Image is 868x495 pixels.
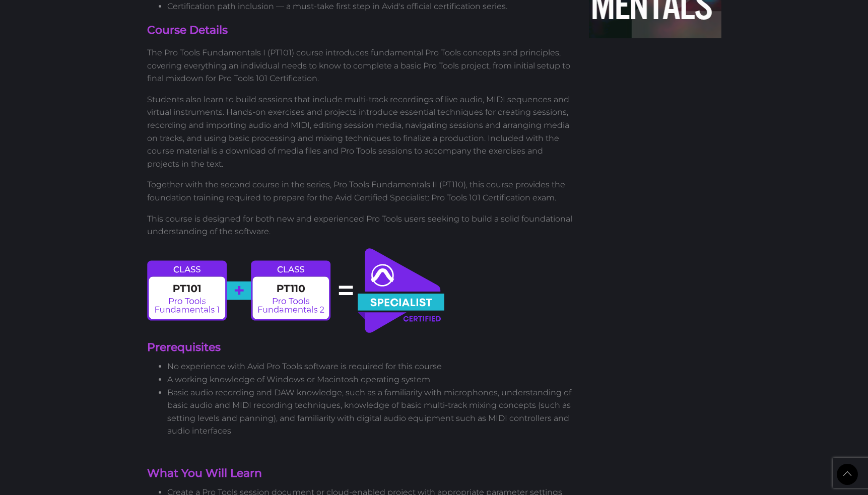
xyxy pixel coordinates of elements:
[167,386,574,438] li: Basic audio recording and DAW knowledge, such as a familiarity with microphones, understanding of...
[147,213,574,238] p: This course is designed for both new and experienced Pro Tools users seeking to build a solid fou...
[147,178,574,204] p: Together with the second course in the series, Pro Tools Fundamentals II (PT110), this course pro...
[147,93,574,171] p: Students also learn to build sessions that include multi-track recordings of live audio, MIDI seq...
[147,23,574,38] h4: Course Details
[147,466,574,481] h4: What You Will Learn
[147,340,574,356] h4: Prerequisites
[167,360,574,373] li: No experience with Avid Pro Tools software is required for this course
[147,46,574,85] p: The Pro Tools Fundamentals I (PT101) course introduces fundamental Pro Tools concepts and princip...
[167,373,574,386] li: A working knowledge of Windows or Macintosh operating system
[147,246,446,335] img: Avid certified specialist learning path graph
[837,464,858,485] a: Back to Top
